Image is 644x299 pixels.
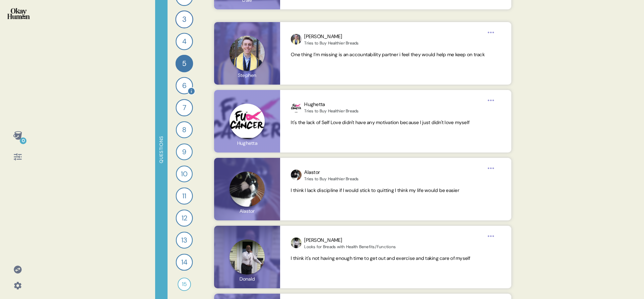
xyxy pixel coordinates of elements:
div: 0 [20,137,26,144]
div: [PERSON_NAME] [304,33,359,40]
div: 8 [176,121,193,138]
div: 4 [176,33,193,50]
div: 15 [178,278,191,291]
div: 7 [176,99,193,116]
div: Hughetta [304,101,359,108]
div: 10 [176,166,193,182]
span: I think I lack discipline if I would stick to quitting I think my life would be easier [291,187,459,193]
div: 14 [176,254,193,271]
div: 11 [176,187,193,204]
div: 6 [176,77,193,94]
div: 3 [175,10,193,28]
div: 12 [176,209,193,226]
div: [PERSON_NAME] [304,236,396,244]
div: Tries to Buy Healthier Breads [304,108,359,114]
span: It's the lack of Self Love didn't have any motivation because I just didn't love myself [291,119,469,125]
div: 9 [176,143,193,160]
span: One thing I’m missing is an accountability partner i feel they would help me keep on track [291,52,485,58]
div: Looks for Breads with Health Benefits/Functions [304,244,396,250]
img: profilepic_24648139318144464.jpg [291,237,302,248]
div: Tries to Buy Healthier Breads [304,176,359,182]
img: okayhuman.3b1b6348.png [7,8,30,19]
img: profilepic_24369020346084913.jpg [291,34,302,44]
div: 13 [176,232,193,248]
div: 5 [176,55,193,73]
div: Alastor [304,169,359,176]
img: profilepic_24626155963662122.jpg [291,170,302,180]
div: Tries to Buy Healthier Breads [304,40,359,46]
img: profilepic_9709327909078640.jpg [291,102,302,112]
span: I think it's not having enough time to get out and exercise and taking care of myself [291,255,470,261]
